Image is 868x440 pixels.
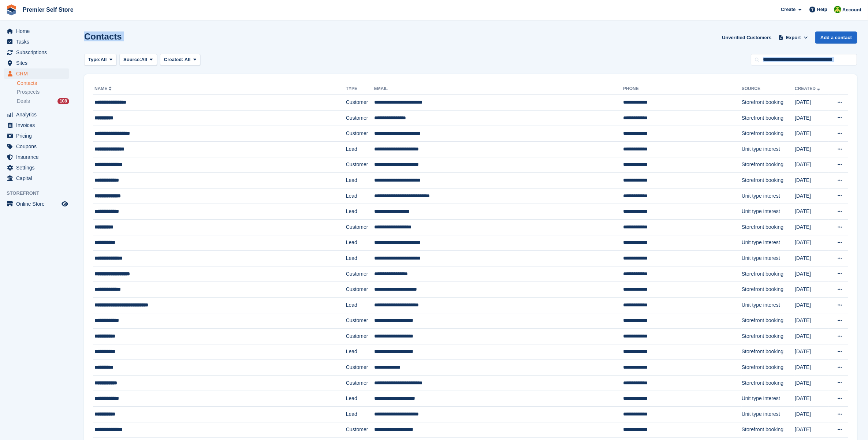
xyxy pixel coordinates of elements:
[742,344,795,360] td: Storefront booking
[16,37,60,47] span: Tasks
[742,219,795,235] td: Storefront booking
[742,375,795,391] td: Storefront booking
[88,56,101,63] span: Type:
[795,407,829,422] td: [DATE]
[795,313,829,329] td: [DATE]
[742,204,795,220] td: Unit type interest
[4,58,69,68] a: menu
[742,360,795,376] td: Storefront booking
[346,173,374,189] td: Lead
[17,89,40,96] span: Prospects
[742,235,795,251] td: Unit type interest
[4,199,69,209] a: menu
[742,188,795,204] td: Unit type interest
[842,6,861,14] span: Account
[16,120,60,130] span: Invoices
[795,266,829,282] td: [DATE]
[777,31,809,44] button: Export
[795,375,829,391] td: [DATE]
[16,26,60,36] span: Home
[795,251,829,266] td: [DATE]
[795,173,829,189] td: [DATE]
[795,391,829,407] td: [DATE]
[164,57,183,62] span: Created:
[795,204,829,220] td: [DATE]
[795,360,829,376] td: [DATE]
[742,110,795,126] td: Storefront booking
[346,141,374,157] td: Lead
[16,68,60,79] span: CRM
[4,47,69,57] a: menu
[346,344,374,360] td: Lead
[795,422,829,438] td: [DATE]
[795,235,829,251] td: [DATE]
[7,190,73,197] span: Storefront
[817,6,827,13] span: Help
[795,126,829,142] td: [DATE]
[815,31,857,44] a: Add a contact
[346,110,374,126] td: Customer
[16,131,60,141] span: Pricing
[795,95,829,111] td: [DATE]
[346,391,374,407] td: Lead
[346,95,374,111] td: Customer
[742,141,795,157] td: Unit type interest
[346,83,374,95] th: Type
[834,6,841,13] img: Millie Walcroft
[742,313,795,329] td: Storefront booking
[346,235,374,251] td: Lead
[4,37,69,47] a: menu
[17,98,30,105] span: Deals
[346,157,374,173] td: Customer
[16,152,60,162] span: Insurance
[623,83,742,95] th: Phone
[795,110,829,126] td: [DATE]
[346,297,374,313] td: Lead
[346,329,374,344] td: Customer
[16,58,60,68] span: Sites
[346,360,374,376] td: Customer
[742,329,795,344] td: Storefront booking
[16,141,60,152] span: Coupons
[17,80,69,87] a: Contacts
[795,344,829,360] td: [DATE]
[795,86,822,91] a: Created
[742,407,795,422] td: Unit type interest
[742,266,795,282] td: Storefront booking
[786,34,801,41] span: Export
[4,26,69,36] a: menu
[4,68,69,79] a: menu
[346,251,374,266] td: Lead
[742,126,795,142] td: Storefront booking
[742,297,795,313] td: Unit type interest
[346,375,374,391] td: Customer
[795,157,829,173] td: [DATE]
[60,200,69,208] a: Preview store
[4,131,69,141] a: menu
[16,163,60,173] span: Settings
[346,313,374,329] td: Customer
[346,219,374,235] td: Customer
[4,152,69,162] a: menu
[795,141,829,157] td: [DATE]
[119,54,157,66] button: Source: All
[742,282,795,298] td: Storefront booking
[4,173,69,183] a: menu
[4,141,69,152] a: menu
[123,56,141,63] span: Source:
[795,219,829,235] td: [DATE]
[160,54,200,66] button: Created: All
[346,266,374,282] td: Customer
[101,56,107,63] span: All
[346,126,374,142] td: Customer
[84,31,122,41] h1: Contacts
[374,83,623,95] th: Email
[795,329,829,344] td: [DATE]
[16,173,60,183] span: Capital
[20,4,77,16] a: Premier Self Store
[742,95,795,111] td: Storefront booking
[742,157,795,173] td: Storefront booking
[346,188,374,204] td: Lead
[16,199,60,209] span: Online Store
[94,86,113,91] a: Name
